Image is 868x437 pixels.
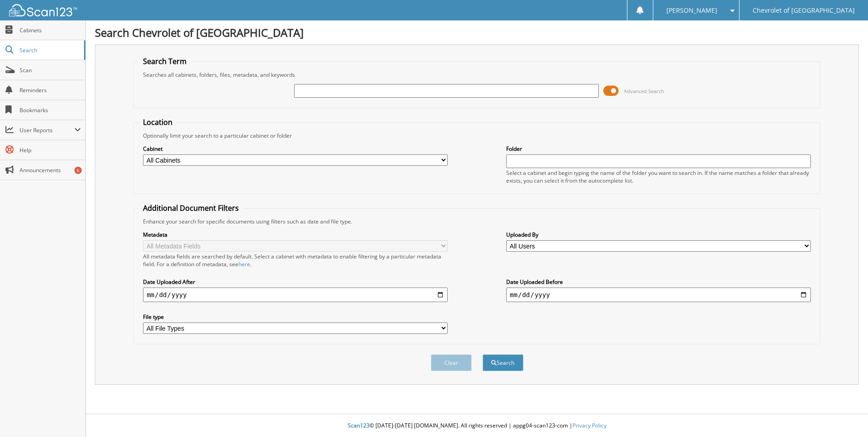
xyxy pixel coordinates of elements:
[483,354,523,371] button: Search
[20,166,81,174] span: Announcements
[823,393,868,437] iframe: Chat Widget
[20,146,81,154] span: Help
[753,8,855,13] span: Chevrolet of [GEOGRAPHIC_DATA]
[572,422,607,429] a: Privacy Policy
[666,8,717,13] span: [PERSON_NAME]
[9,4,77,16] img: scan123-logo-white.svg
[20,86,81,94] span: Reminders
[138,117,177,127] legend: Location
[74,167,82,174] div: 6
[506,288,811,302] input: end
[138,71,815,79] div: Searches all cabinets, folders, files, metadata, and keywords
[506,231,811,238] label: Uploaded By
[431,354,472,371] button: Clear
[143,145,448,153] label: Cabinet
[138,132,815,139] div: Optionally limit your search to a particular cabinet or folder
[506,169,811,184] div: Select a cabinet and begin typing the name of the folder you want to search in. If the name match...
[20,126,74,134] span: User Reports
[143,253,448,268] div: All metadata fields are searched by default. Select a cabinet with metadata to enable filtering b...
[143,313,448,321] label: File type
[506,145,811,153] label: Folder
[20,46,79,54] span: Search
[138,203,243,213] legend: Additional Document Filters
[20,26,81,34] span: Cabinets
[348,422,370,429] span: Scan123
[143,288,448,302] input: start
[506,278,811,286] label: Date Uploaded Before
[138,218,815,225] div: Enhance your search for specific documents using filters such as date and file type.
[624,88,664,94] span: Advanced Search
[238,260,250,268] a: here
[143,231,448,238] label: Metadata
[95,25,859,40] h1: Search Chevrolet of [GEOGRAPHIC_DATA]
[138,56,191,66] legend: Search Term
[20,66,81,74] span: Scan
[86,415,868,437] div: © [DATE]-[DATE] [DOMAIN_NAME]. All rights reserved | appg04-scan123-com |
[143,278,448,286] label: Date Uploaded After
[20,106,81,114] span: Bookmarks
